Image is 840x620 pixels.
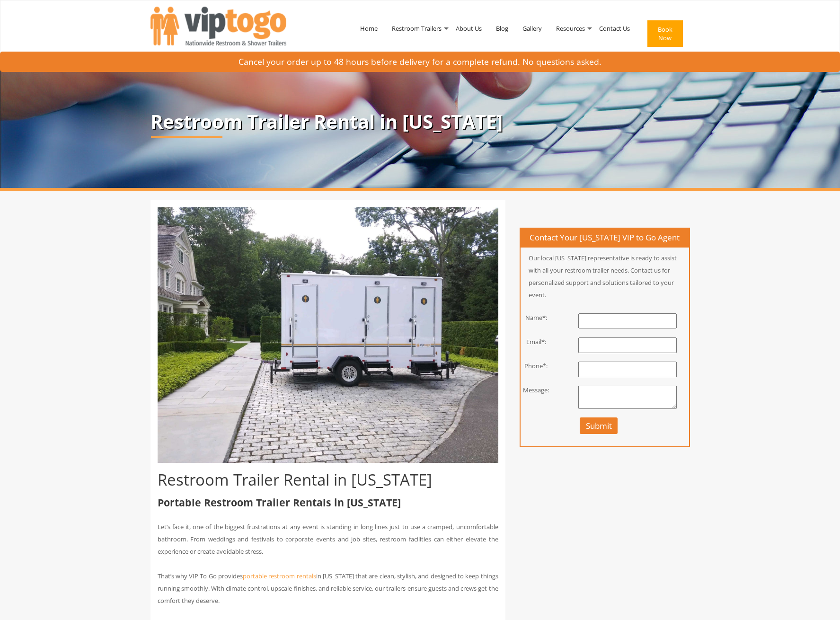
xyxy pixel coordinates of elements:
[513,386,559,395] div: Message:
[521,229,689,248] h4: Contact Your [US_STATE] VIP to Go Agent
[513,362,559,371] div: Phone*:
[549,4,592,53] a: Resources
[353,4,385,53] a: Home
[521,252,689,301] p: Our local [US_STATE] representative is ready to assist with all your restroom trailer needs. Cont...
[489,4,515,53] a: Blog
[513,313,559,322] div: Name*:
[515,4,549,53] a: Gallery
[158,572,498,605] span: in [US_STATE] that are clean, stylish, and designed to keep things running smoothly. With climate...
[158,207,498,463] img: Restroom trailer outdoors in Connecticut
[513,337,559,346] div: Email*:
[243,572,316,580] a: portable restroom rentals
[158,496,401,509] b: Portable Restroom Trailer Rentals in [US_STATE]
[592,4,637,53] a: Contact Us
[647,20,683,47] button: Book Now
[449,4,489,53] a: About Us
[158,572,243,580] span: That’s why VIP To Go provides
[385,4,449,53] a: Restroom Trailers
[150,111,690,132] p: Restroom Trailer Rental in [US_STATE]
[150,7,286,45] img: VIPTOGO
[637,4,690,67] a: Book Now
[580,417,618,434] button: Submit
[158,523,498,556] span: Let’s face it, one of the biggest frustrations at any event is standing in long lines just to use...
[158,471,498,488] h1: Restroom Trailer Rental in [US_STATE]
